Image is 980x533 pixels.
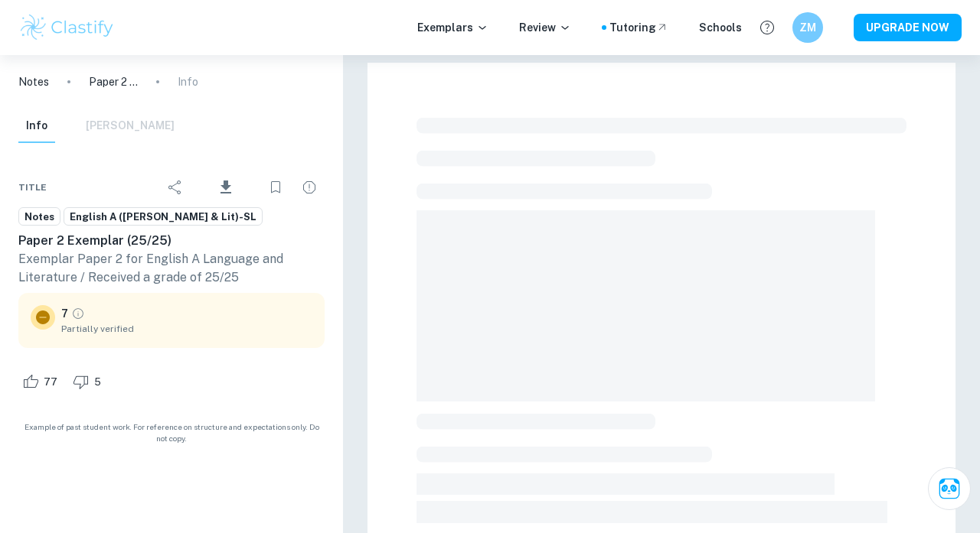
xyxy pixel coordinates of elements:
span: Title [18,180,47,194]
span: Partially verified [61,322,312,336]
p: Exemplars [417,19,488,36]
div: Share [160,172,191,203]
p: 7 [61,305,68,322]
button: Help and Feedback [754,15,780,41]
button: Ask Clai [928,467,971,510]
span: 5 [86,375,109,390]
a: Notes [18,73,49,90]
span: 77 [35,375,66,390]
button: ZM [792,12,823,43]
span: English A ([PERSON_NAME] & Lit)-SL [64,210,262,225]
a: Notes [18,207,60,226]
img: Clastify logo [18,12,116,43]
a: Tutoring [609,19,668,36]
span: Example of past student work. For reference on structure and expectations only. Do not copy. [18,421,325,444]
span: Notes [19,210,60,225]
div: Report issue [294,172,325,203]
div: Bookmark [260,172,291,203]
p: Paper 2 Exemplar (25/25) [89,73,138,90]
div: Download [194,167,257,207]
a: Schools [699,19,742,36]
h6: Paper 2 Exemplar (25/25) [18,232,325,250]
a: English A ([PERSON_NAME] & Lit)-SL [64,207,263,226]
div: Like [18,369,66,394]
h6: ZM [799,19,817,36]
div: Dislike [69,369,109,394]
button: UPGRADE NOW [854,14,962,41]
p: Exemplar Paper 2 for English A Language and Literature / Received a grade of 25/25 [18,250,325,287]
button: Info [18,109,55,143]
a: Grade partially verified [71,307,85,320]
p: Review [519,19,571,36]
p: Info [178,73,198,90]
